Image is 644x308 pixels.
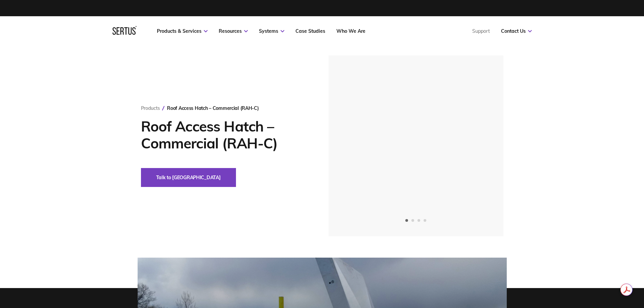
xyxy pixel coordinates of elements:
a: Products & Services [157,28,208,34]
a: Case Studies [295,28,325,34]
span: Go to slide 2 [411,219,414,222]
a: Who We Are [336,28,365,34]
a: Resources [219,28,248,34]
a: Contact Us [501,28,532,34]
button: Talk to [GEOGRAPHIC_DATA] [141,168,236,187]
a: Systems [259,28,284,34]
a: Products [141,105,160,111]
a: Support [472,28,490,34]
span: Go to slide 3 [418,219,420,222]
span: Go to slide 4 [424,219,426,222]
h1: Roof Access Hatch – Commercial (RAH-C) [141,118,308,152]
